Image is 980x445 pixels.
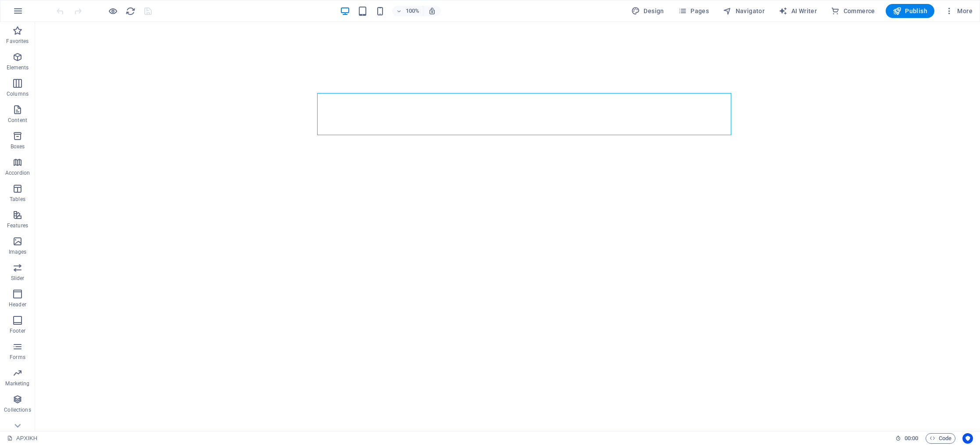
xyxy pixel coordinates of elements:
[107,6,118,16] button: Click here to leave preview mode and continue editing
[392,6,423,16] button: 100%
[428,7,436,15] i: On resize automatically adjust zoom level to fit chosen device.
[675,4,712,18] button: Pages
[405,6,419,16] h6: 100%
[962,433,973,444] button: Usercentrics
[911,435,912,441] span: :
[7,222,28,229] p: Features
[719,4,768,18] button: Navigator
[628,4,668,18] button: Design
[10,196,25,203] p: Tables
[831,7,875,15] span: Commerce
[631,7,664,15] span: Design
[125,6,136,16] button: reload
[945,7,973,15] span: More
[628,4,668,18] div: Design (Ctrl+Alt+Y)
[7,433,37,444] a: Click to cancel selection. Double-click to open Pages
[926,433,955,444] button: Code
[10,354,25,361] p: Forms
[125,6,136,16] i: Reload page
[5,169,30,176] p: Accordion
[895,433,919,444] h6: Session time
[10,327,25,334] p: Footer
[779,7,817,15] span: AI Writer
[775,4,820,18] button: AI Writer
[723,7,765,15] span: Navigator
[827,4,879,18] button: Commerce
[4,406,31,413] p: Collections
[886,4,934,18] button: Publish
[941,4,976,18] button: More
[930,433,951,444] span: Code
[7,64,29,71] p: Elements
[905,433,918,444] span: 00 00
[893,7,927,15] span: Publish
[5,380,29,387] p: Marketing
[7,90,29,97] p: Columns
[11,275,25,282] p: Slider
[6,38,29,45] p: Favorites
[678,7,709,15] span: Pages
[9,248,27,255] p: Images
[8,117,27,124] p: Content
[11,143,25,150] p: Boxes
[9,301,26,308] p: Header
